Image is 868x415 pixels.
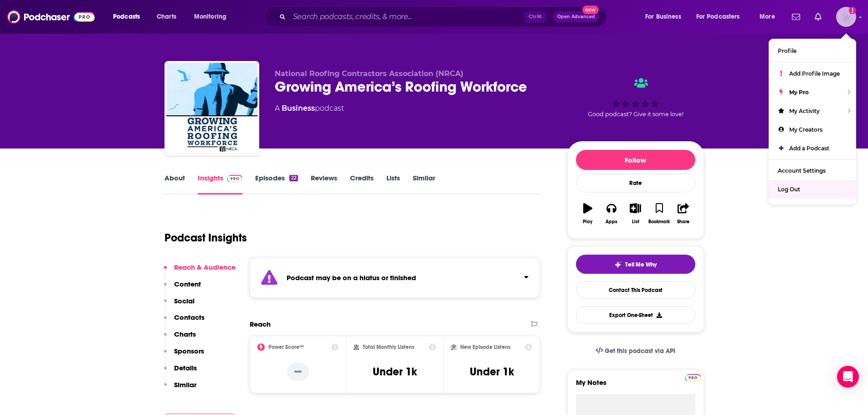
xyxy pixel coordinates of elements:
[174,330,196,338] p: Charts
[227,175,243,182] img: Podchaser Pro
[174,364,197,372] p: Details
[576,281,695,299] a: Contact This Podcast
[174,347,204,355] p: Sponsors
[625,261,657,268] span: Tell Me Why
[164,364,197,380] button: Details
[7,8,95,26] img: Podchaser - Follow, Share and Rate Podcasts
[164,297,195,313] button: Social
[836,7,856,27] img: User Profile
[811,9,825,25] a: Show notifications dropdown
[470,365,514,379] h3: Under 1k
[255,174,298,195] a: Episodes22
[250,257,540,298] section: Click to expand status details
[107,10,152,24] button: open menu
[164,347,204,364] button: Sponsors
[174,280,201,288] p: Content
[194,10,226,23] span: Monitoring
[576,378,695,394] label: My Notes
[188,10,238,24] button: open menu
[164,231,247,245] h1: Podcast Insights
[164,280,201,297] button: Content
[174,297,195,305] p: Social
[524,11,546,23] span: Ctrl K
[789,108,820,114] span: My Activity
[250,320,271,328] h2: Reach
[582,5,599,14] span: New
[557,15,595,19] span: Open Advanced
[164,263,236,280] button: Reach & Audience
[623,197,647,230] button: List
[685,373,701,381] a: Pro website
[174,263,236,272] p: Reach & Audience
[151,10,182,24] a: Charts
[648,219,670,225] div: Bookmark
[164,330,196,347] button: Charts
[287,273,416,282] strong: Podcast may be on a hiatus or finished
[671,197,695,230] button: Share
[690,10,753,24] button: open menu
[198,174,243,195] a: InsightsPodchaser Pro
[753,10,786,24] button: open menu
[413,174,435,195] a: Similar
[282,104,315,113] a: Business
[157,10,176,23] span: Charts
[174,380,196,389] p: Similar
[778,186,800,193] span: Log Out
[769,64,856,83] a: Add Profile Image
[849,7,856,14] svg: Add a profile image
[778,47,796,54] span: Profile
[164,174,185,195] a: About
[289,10,524,24] input: Search podcasts, credits, & more...
[386,174,400,195] a: Lists
[789,126,822,133] span: My Creators
[460,344,510,350] h2: New Episode Listens
[789,70,840,77] span: Add Profile Image
[583,219,592,225] div: Play
[837,366,859,388] div: Open Intercom Messenger
[588,111,683,118] span: Good podcast? Give it some love!
[311,174,337,195] a: Reviews
[639,10,693,24] button: open menu
[363,344,414,350] h2: Total Monthly Listens
[373,365,417,379] h3: Under 1k
[769,41,856,60] a: Profile
[769,39,856,205] ul: Show profile menu
[606,219,617,225] div: Apps
[350,174,374,195] a: Credits
[677,219,689,225] div: Share
[836,7,856,27] button: Show profile menu
[113,10,140,23] span: Podcasts
[164,313,205,330] button: Contacts
[600,197,623,230] button: Apps
[588,340,683,362] a: Get this podcast via API
[645,10,681,23] span: For Business
[174,313,205,322] p: Contacts
[647,197,671,230] button: Bookmark
[576,306,695,324] button: Export One-Sheet
[614,261,621,268] img: tell me why sparkle
[287,363,309,381] p: --
[836,7,856,27] span: Logged in as ILATeam
[605,347,675,355] span: Get this podcast via API
[760,10,775,23] span: More
[789,145,829,152] span: Add a Podcast
[769,120,856,139] a: My Creators
[769,139,856,158] a: Add a Podcast
[778,167,826,174] span: Account Settings
[769,161,856,180] a: Account Settings
[576,197,600,230] button: Play
[166,63,257,154] a: Growing America’s Roofing Workforce
[789,89,809,96] span: My Pro
[289,175,298,181] div: 22
[567,69,704,126] div: Good podcast? Give it some love!
[696,10,740,23] span: For Podcasters
[632,219,639,225] div: List
[275,69,463,78] span: National Roofing Contractors Association (NRCA)
[275,103,344,114] div: A podcast
[164,380,196,397] button: Similar
[273,6,616,27] div: Search podcasts, credits, & more...
[576,150,695,170] button: Follow
[685,374,701,381] img: Podchaser Pro
[576,174,695,192] div: Rate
